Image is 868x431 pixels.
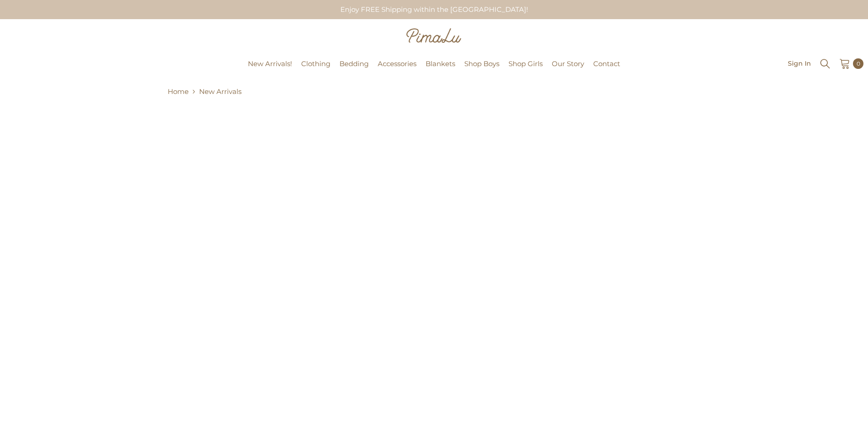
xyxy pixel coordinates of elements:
[819,57,831,70] summary: Search
[199,87,241,96] a: New Arrivals
[426,59,455,68] span: Blankets
[589,58,625,82] a: Contact
[552,59,584,68] span: Our Story
[857,58,860,68] span: 0
[297,58,335,82] a: Clothing
[378,59,416,68] span: Accessories
[547,58,589,82] a: Our Story
[301,59,330,68] span: Clothing
[248,59,292,68] span: New Arrivals!
[333,1,535,18] div: Enjoy FREE Shipping within the [GEOGRAPHIC_DATA]!
[168,82,701,100] nav: breadcrumbs
[168,86,189,97] a: Home
[243,58,297,82] a: New Arrivals!
[335,58,373,82] a: Bedding
[593,59,620,68] span: Contact
[508,59,543,68] span: Shop Girls
[421,58,460,82] a: Blankets
[788,60,811,67] a: Sign In
[464,59,499,68] span: Shop Boys
[406,28,461,43] img: Pimalu
[339,59,369,68] span: Bedding
[5,61,33,68] a: Pimalu
[373,58,421,82] a: Accessories
[504,58,547,82] a: Shop Girls
[460,58,504,82] a: Shop Boys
